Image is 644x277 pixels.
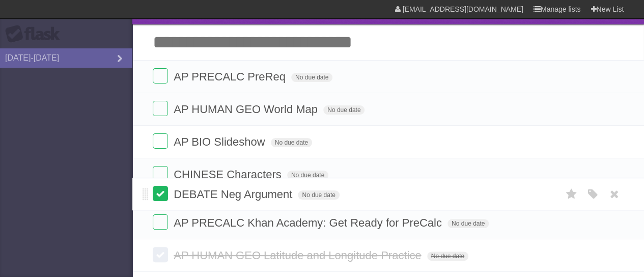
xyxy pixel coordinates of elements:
[153,133,168,149] label: Done
[174,216,444,229] span: AP PRECALC Khan Academy: Get Ready for PreCalc
[5,25,66,43] div: Flask
[153,68,168,84] label: Done
[323,105,365,115] span: No due date
[153,214,168,230] label: Done
[562,186,581,203] label: Star task
[153,101,168,116] label: Done
[298,190,339,200] span: No due date
[174,249,424,262] span: AP HUMAN GEO Latitude and Longitude Practice
[447,219,489,228] span: No due date
[174,70,288,83] span: AP PRECALC PreReq
[153,166,168,181] label: Done
[153,186,168,201] label: Done
[174,188,295,201] span: DEBATE Neg Argument
[174,135,267,148] span: AP BIO Slideshow
[427,252,468,261] span: No due date
[153,247,168,262] label: Done
[271,138,312,147] span: No due date
[291,73,332,82] span: No due date
[287,171,328,180] span: No due date
[174,103,320,116] span: AP HUMAN GEO World Map
[174,168,284,181] span: CHINESE Characters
